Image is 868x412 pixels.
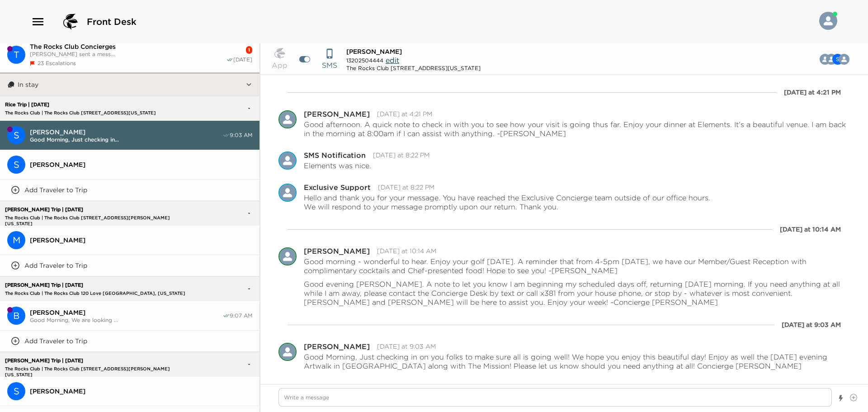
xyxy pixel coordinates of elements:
div: T [7,46,25,64]
p: [PERSON_NAME] Trip | [DATE] [3,207,198,213]
span: 23 Escalations [38,60,76,66]
div: [PERSON_NAME] [304,110,370,118]
div: [DATE] at 10:14 AM [780,225,841,234]
time: 2025-10-02T16:03:42.699Z [377,342,436,350]
span: [PERSON_NAME] [30,128,222,136]
span: The Rocks Club Concierges [30,43,226,51]
p: Elements was nice. [304,161,371,170]
div: Laura Wallace [278,247,297,265]
span: Front Desk [87,15,137,28]
div: SMS Notification [304,152,366,159]
div: Mary Beth Flanagan [7,231,25,249]
p: Good morning - wonderful to hear. Enjoy your golf [DATE]. A reminder that from 4-5pm [DATE], we h... [304,257,850,275]
div: Carol Porritt [278,343,297,361]
img: User [819,12,837,30]
p: [PERSON_NAME] Trip | [DATE] [3,358,198,364]
img: T [839,54,849,65]
span: [PERSON_NAME] [30,308,222,317]
p: Add Traveler to Trip [24,186,87,194]
p: The Rocks Club | The Rocks Club [STREET_ADDRESS][PERSON_NAME][US_STATE] [3,366,198,372]
div: B [7,307,25,325]
button: TSLC [814,50,857,68]
div: 1 [246,46,252,54]
p: The Rocks Club | The Rocks Club [STREET_ADDRESS][US_STATE] [3,110,198,116]
div: Exclusive Support [304,184,371,191]
span: [PERSON_NAME] [30,236,252,244]
p: [PERSON_NAME] Trip | [DATE] [3,282,198,288]
div: The Rocks Club [STREET_ADDRESS][US_STATE] [346,65,481,71]
img: logo [60,11,81,33]
span: [PERSON_NAME] sent a mess... [30,51,226,57]
span: edit [386,56,399,65]
div: S [7,126,25,144]
img: L [278,247,297,265]
div: [PERSON_NAME] [304,343,370,350]
div: Laura Wallace [278,110,297,128]
span: [PERSON_NAME] [30,161,252,169]
span: Good Morning, Just checking in... [30,136,222,143]
p: Hello and thank you for your message. You have reached the Exclusive Concierge team outside of ou... [304,193,710,202]
p: We will respond to your message promptly upon our return. Thank you. [304,202,710,211]
button: In stay [15,73,245,96]
p: App [272,60,288,71]
div: Exclusive Support [278,184,297,202]
div: The Rocks Club Concierge Team [839,54,849,65]
p: Add Traveler to Trip [24,337,87,345]
p: Add Traveler to Trip [24,261,87,270]
span: [DATE] [233,56,252,63]
p: The Rocks Club | The Rocks Club 120 Love [GEOGRAPHIC_DATA], [US_STATE] [3,290,198,296]
textarea: Write a message [278,388,832,407]
p: Good afternoon. A quick note to check in with you to see how your visit is going thus far. Enjoy ... [304,120,850,138]
span: [PERSON_NAME] [30,387,252,395]
img: C [278,343,297,361]
div: Brian Cereghino [7,307,25,325]
div: SMS Notification [278,152,297,170]
p: In stay [18,81,38,89]
div: [DATE] at 9:03 AM [782,320,841,329]
div: S [7,156,25,174]
img: L [278,110,297,128]
time: 2025-09-29T03:22:40.579Z [373,151,429,159]
div: [PERSON_NAME] [304,247,370,255]
p: SMS [322,60,337,71]
div: Stephanie Brady [7,382,25,400]
img: S [278,152,297,170]
div: The Rocks Club [7,46,25,64]
p: Rice Trip | [DATE] [3,102,198,108]
div: Steven Rice [7,126,25,144]
span: [PERSON_NAME] [346,47,402,56]
div: S [7,382,25,400]
p: Good Morning, Just checking in on you folks to make sure all is going well! We hope you enjoy thi... [304,352,850,370]
p: Good evening [PERSON_NAME]. A note to let you know I am beginning my scheduled days off, returnin... [304,279,850,307]
div: M [7,231,25,249]
span: 9:03 AM [230,132,252,139]
img: E [278,184,297,202]
p: The Rocks Club | The Rocks Club [STREET_ADDRESS][PERSON_NAME][US_STATE] [3,215,198,221]
span: 13202504444 [346,57,383,64]
div: Susan Rice [7,156,25,174]
time: 2025-09-29T17:14:43.629Z [377,247,436,255]
time: 2025-09-29T03:22:50.890Z [378,183,434,191]
span: Good Morning, We are looking ... [30,317,222,323]
button: Show templates [838,390,844,406]
span: 9:07 AM [230,312,252,319]
time: 2025-09-28T23:21:05.794Z [377,110,432,118]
